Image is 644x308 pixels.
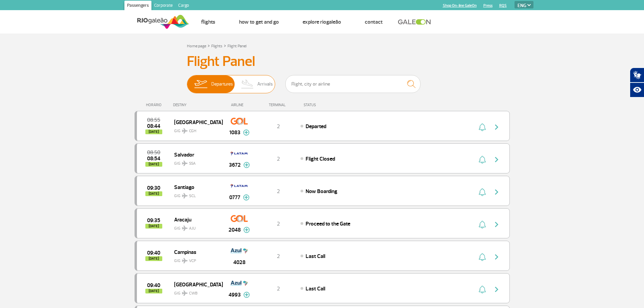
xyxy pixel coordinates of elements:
img: destiny_airplane.svg [182,193,188,198]
span: 2025-09-28 09:35:00 [147,218,160,223]
span: 2 [277,220,280,227]
span: [DATE] [145,191,162,196]
img: seta-direita-painel-voo.svg [493,285,501,293]
img: destiny_airplane.svg [182,258,188,263]
a: RQS [499,3,507,8]
img: destiny_airplane.svg [182,290,188,296]
button: Abrir recursos assistivos. [630,82,644,97]
span: AJU [189,226,196,232]
div: HORÁRIO [137,103,173,107]
img: slider-embarque [190,75,211,93]
img: sino-painel-voo.svg [479,220,486,229]
span: [DATE] [145,256,162,261]
img: mais-info-painel-voo.svg [243,194,249,200]
a: Flights [201,19,215,25]
img: mais-info-painel-voo.svg [243,129,249,136]
a: Press [483,3,493,8]
img: destiny_airplane.svg [182,226,188,231]
button: Abrir tradutor de língua de sinais. [630,68,644,82]
span: 2025-09-28 09:40:00 [147,251,160,255]
a: Flights [211,44,222,49]
a: > [208,42,210,49]
span: 2025-09-28 08:54:00 [147,156,160,161]
span: [DATE] [145,162,162,167]
span: 2 [277,156,280,162]
span: GIG [174,222,217,232]
img: slider-desembarque [238,75,258,93]
span: 2 [277,188,280,195]
span: GIG [174,157,217,167]
span: 2025-09-28 08:55:00 [147,118,160,122]
span: CGH [189,128,196,134]
span: Departed [306,123,326,130]
div: AIRLINE [222,103,256,107]
span: Salvador [174,150,217,159]
img: mais-info-painel-voo.svg [243,292,250,298]
div: Plugin de acessibilidade da Hand Talk. [630,68,644,97]
img: sino-painel-voo.svg [479,285,486,293]
img: seta-direita-painel-voo.svg [493,220,501,229]
span: 2 [277,253,280,260]
img: mais-info-painel-voo.svg [243,162,250,168]
span: GIG [174,189,217,199]
h3: Flight Panel [187,53,457,70]
span: Last Call [306,285,325,292]
span: [GEOGRAPHIC_DATA] [174,280,217,289]
img: sino-painel-voo.svg [479,123,486,131]
img: seta-direita-painel-voo.svg [493,156,501,164]
span: VCP [189,258,196,264]
span: [DATE] [145,224,162,229]
span: Santiago [174,183,217,191]
span: SSA [189,161,196,167]
span: Departures [211,75,233,93]
input: Flight, city or airline [285,75,421,93]
span: CWB [189,290,197,297]
a: Cargo [175,1,192,11]
span: Flight Closed [306,156,335,162]
a: Home page [187,44,206,49]
span: GIG [174,254,217,264]
span: 2048 [229,226,241,234]
img: destiny_airplane.svg [182,161,188,166]
img: destiny_airplane.svg [182,128,188,134]
a: How to get and go [239,19,279,25]
span: 2 [277,285,280,292]
img: seta-direita-painel-voo.svg [493,188,501,196]
a: Corporate [151,1,175,11]
span: 2025-09-28 09:30:00 [147,186,160,190]
span: 2025-09-28 08:44:06 [147,124,160,128]
span: 1083 [229,128,240,137]
span: Proceed to the Gate [306,220,350,227]
span: 2025-09-28 08:50:00 [147,150,160,155]
div: DESTINY [173,103,222,107]
span: 3672 [229,161,241,169]
img: seta-direita-painel-voo.svg [493,123,501,131]
span: Arrivals [257,75,273,93]
span: Campinas [174,247,217,256]
a: Explore RIOgaleão [303,19,341,25]
span: 2 [277,123,280,130]
img: seta-direita-painel-voo.svg [493,253,501,261]
span: 2025-09-28 09:40:00 [147,283,160,288]
div: TERMINAL [256,103,300,107]
span: 0777 [229,193,240,202]
img: sino-painel-voo.svg [479,253,486,261]
span: SCL [189,193,196,199]
span: Aracaju [174,215,217,224]
span: [DATE] [145,129,162,134]
span: GIG [174,287,217,297]
div: STATUS [300,103,355,107]
a: Passengers [124,1,151,11]
a: Contact [365,19,383,25]
span: 4993 [229,291,241,299]
img: sino-painel-voo.svg [479,188,486,196]
span: [DATE] [145,289,162,293]
img: sino-painel-voo.svg [479,156,486,164]
span: Now Boarding [306,188,337,195]
span: GIG [174,124,217,134]
span: [GEOGRAPHIC_DATA] [174,118,217,126]
span: 4028 [233,258,245,266]
a: Shop On-line GaleOn [443,3,477,8]
a: Flight Panel [228,44,246,49]
img: mais-info-painel-voo.svg [243,227,250,233]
